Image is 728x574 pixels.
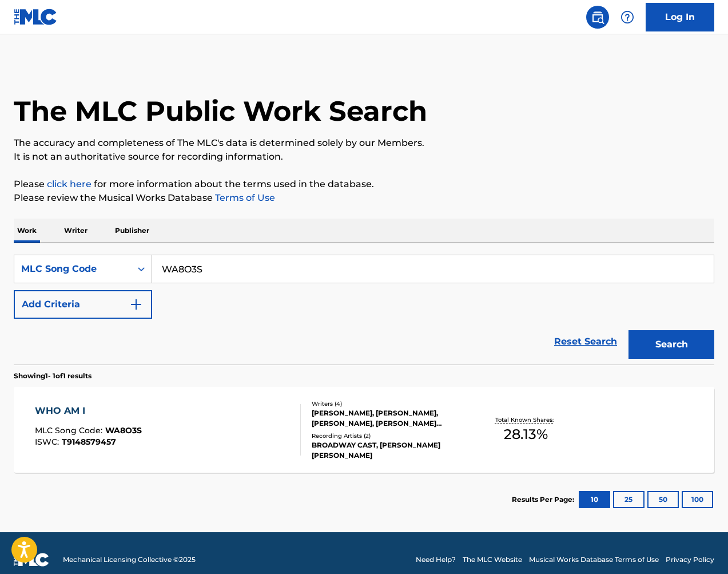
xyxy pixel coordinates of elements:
[666,555,714,565] a: Privacy Policy
[504,424,548,445] span: 28.13 %
[35,404,142,418] div: WHO AM I
[312,432,467,440] div: Recording Artists ( 2 )
[14,553,49,567] img: logo
[671,519,728,574] iframe: Chat Widget
[586,6,609,29] a: Public Search
[14,177,714,191] p: Please for more information about the terms used in the database.
[129,298,143,311] img: 9d2ae6d4665cec9f34b9.svg
[14,371,92,381] p: Showing 1 - 1 of 1 results
[61,219,91,243] p: Writer
[105,425,142,436] span: WA8O3S
[47,179,92,189] a: click here
[646,3,714,31] a: Log In
[591,10,604,24] img: search
[62,437,116,447] span: T9148579457
[613,491,645,508] button: 25
[35,437,62,447] span: ISWC :
[620,10,634,24] img: help
[616,6,639,29] div: Help
[14,219,40,243] p: Work
[112,219,153,243] p: Publisher
[35,425,105,436] span: MLC Song Code :
[14,191,714,205] p: Please review the Musical Works Database
[647,491,679,508] button: 50
[21,262,124,276] div: MLC Song Code
[312,408,467,429] div: [PERSON_NAME], [PERSON_NAME], [PERSON_NAME], [PERSON_NAME] [PERSON_NAME] MOUROU
[628,330,714,359] button: Search
[548,329,623,354] a: Reset Search
[579,491,610,508] button: 10
[14,9,58,25] img: MLC Logo
[495,415,556,424] p: Total Known Shares:
[63,555,196,565] span: Mechanical Licensing Collective © 2025
[14,94,427,128] h1: The MLC Public Work Search
[14,136,714,150] p: The accuracy and completeness of The MLC's data is determined solely by our Members.
[14,150,714,164] p: It is not an authoritative source for recording information.
[14,290,152,319] button: Add Criteria
[463,555,522,565] a: The MLC Website
[416,555,456,565] a: Need Help?
[312,399,467,408] div: Writers ( 4 )
[312,440,467,461] div: BROADWAY CAST, [PERSON_NAME] [PERSON_NAME]
[529,555,659,565] a: Musical Works Database Terms of Use
[14,255,714,365] form: Search Form
[14,387,714,473] a: WHO AM IMLC Song Code:WA8O3SISWC:T9148579457Writers (4)[PERSON_NAME], [PERSON_NAME], [PERSON_NAME...
[512,494,577,505] p: Results Per Page:
[682,491,713,508] button: 100
[213,192,275,203] a: Terms of Use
